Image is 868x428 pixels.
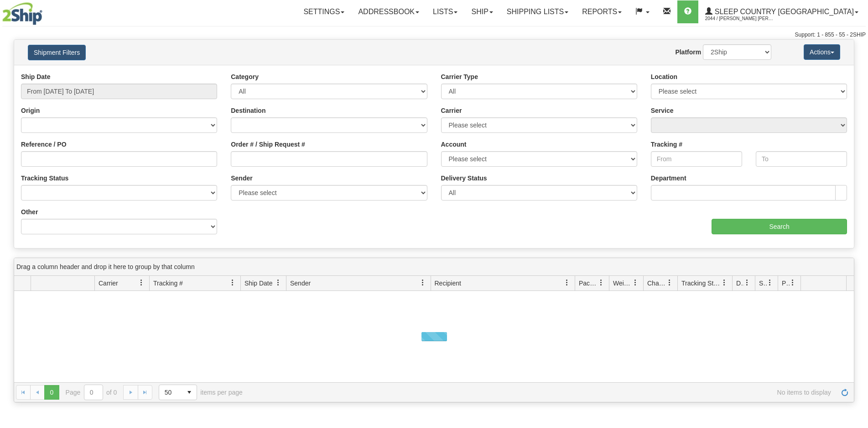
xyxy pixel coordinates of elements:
[717,275,732,291] a: Tracking Status filter column settings
[231,106,265,115] label: Destination
[435,279,461,288] span: Recipient
[651,174,686,183] label: Department
[736,279,744,288] span: Delivery Status
[441,106,462,115] label: Carrier
[651,106,674,115] label: Service
[762,275,778,291] a: Shipment Issues filter column settings
[651,151,742,167] input: From
[628,275,643,291] a: Weight filter column settings
[2,31,866,39] div: Support: 1 - 855 - 55 - 2SHIP
[426,0,464,23] a: Lists
[559,275,575,291] a: Recipient filter column settings
[351,0,426,23] a: Addressbook
[231,72,259,81] label: Category
[837,385,852,400] a: Refresh
[651,140,682,149] label: Tracking #
[159,385,243,400] span: items per page
[99,279,118,288] span: Carrier
[441,72,478,81] label: Carrier Type
[255,389,831,396] span: No items to display
[651,72,677,81] label: Location
[593,275,609,291] a: Packages filter column settings
[165,388,177,397] span: 50
[681,279,721,288] span: Tracking Status
[14,258,854,276] div: grid grouping header
[739,275,755,291] a: Delivery Status filter column settings
[21,174,68,183] label: Tracking Status
[756,151,847,167] input: To
[244,279,272,288] span: Ship Date
[21,72,51,81] label: Ship Date
[712,219,847,234] input: Search
[270,275,286,291] a: Ship Date filter column settings
[705,14,774,23] span: 2044 / [PERSON_NAME] [PERSON_NAME]
[785,275,800,291] a: Pickup Status filter column settings
[579,279,598,288] span: Packages
[66,385,117,400] span: Page of 0
[804,44,840,60] button: Actions
[712,8,854,16] span: Sleep Country [GEOGRAPHIC_DATA]
[441,174,487,183] label: Delivery Status
[28,45,86,60] button: Shipment Filters
[698,0,865,23] a: Sleep Country [GEOGRAPHIC_DATA] 2044 / [PERSON_NAME] [PERSON_NAME]
[21,106,40,115] label: Origin
[500,0,575,23] a: Shipping lists
[296,0,351,23] a: Settings
[782,279,790,288] span: Pickup Status
[134,275,149,291] a: Carrier filter column settings
[847,167,867,260] iframe: chat widget
[575,0,629,23] a: Reports
[441,140,467,149] label: Account
[613,279,632,288] span: Weight
[662,275,677,291] a: Charge filter column settings
[21,207,38,217] label: Other
[647,279,666,288] span: Charge
[759,279,767,288] span: Shipment Issues
[2,2,42,25] img: logo2044.jpg
[21,140,67,149] label: Reference / PO
[415,275,431,291] a: Sender filter column settings
[675,48,701,57] label: Platform
[159,385,197,400] span: Page sizes drop down
[231,174,252,183] label: Sender
[290,279,311,288] span: Sender
[225,275,240,291] a: Tracking # filter column settings
[464,0,499,23] a: Ship
[153,279,183,288] span: Tracking #
[44,385,59,400] span: Page 0
[182,385,197,400] span: select
[231,140,305,149] label: Order # / Ship Request #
